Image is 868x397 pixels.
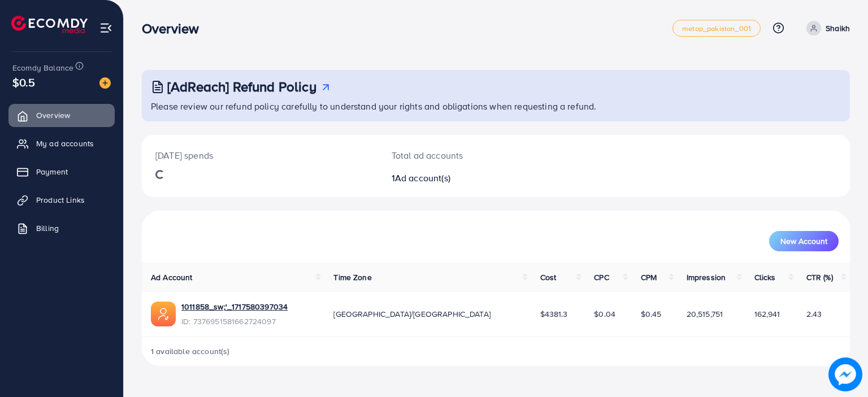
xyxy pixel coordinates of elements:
p: Please review our refund policy carefully to understand your rights and obligations when requesti... [151,99,843,113]
span: 2.43 [806,308,822,320]
a: Overview [8,104,115,126]
span: 20,515,751 [687,308,723,320]
h2: 1 [392,173,541,184]
a: My ad accounts [8,132,115,155]
a: Payment [8,160,115,183]
p: Total ad accounts [392,149,541,162]
span: Payment [36,166,68,177]
a: Billing [8,217,115,239]
span: Overview [36,110,70,121]
a: Product Links [8,189,115,211]
span: New Account [780,237,827,245]
a: metap_pakistan_001 [672,20,761,37]
img: menu [99,21,112,34]
span: $0.45 [641,308,662,320]
h3: Overview [142,20,208,37]
span: Ad account(s) [395,172,450,184]
span: $0.04 [594,308,615,320]
button: New Account [769,231,839,251]
a: 1011858_sw;'_1717580397034 [181,301,288,312]
span: $0.5 [12,74,36,90]
p: Shaikh [826,21,850,35]
span: Ecomdy Balance [12,62,73,73]
span: Cost [540,272,557,283]
p: [DATE] spends [155,149,364,162]
span: metap_pakistan_001 [682,25,751,32]
span: Product Links [36,194,85,206]
img: ic-ads-acc.e4c84228.svg [151,302,176,326]
span: Impression [687,272,726,283]
a: Shaikh [802,21,850,36]
img: image [828,357,862,391]
span: Ad Account [151,272,193,283]
span: My ad accounts [36,138,94,149]
span: 1 available account(s) [151,346,230,357]
span: $4381.3 [540,308,568,320]
span: Billing [36,223,59,234]
span: CTR (%) [806,272,833,283]
span: ID: 7376951581662724097 [181,316,288,327]
h3: [AdReach] Refund Policy [167,78,316,95]
img: image [99,77,111,89]
span: CPM [641,272,657,283]
img: logo [11,16,88,33]
span: [GEOGRAPHIC_DATA]/[GEOGRAPHIC_DATA] [333,308,491,320]
span: 162,941 [754,308,780,320]
span: Clicks [754,272,776,283]
span: CPC [594,272,609,283]
span: Time Zone [333,272,371,283]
